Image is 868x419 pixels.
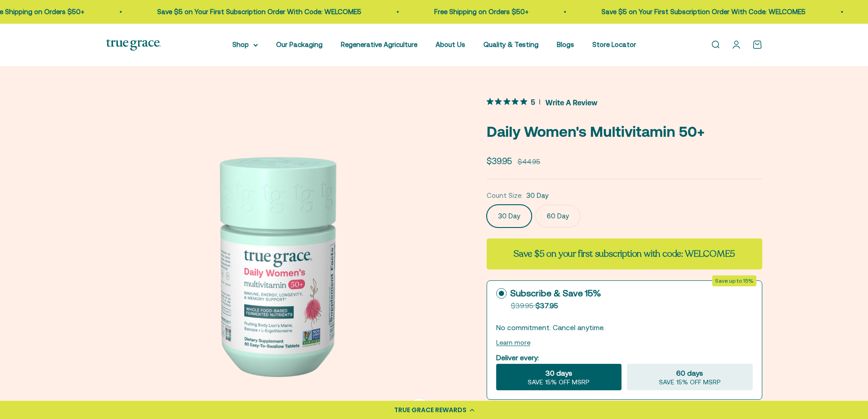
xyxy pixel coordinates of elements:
[531,97,535,106] span: 5
[394,405,467,415] div: TRUE GRACE REWARDS
[514,248,735,260] strong: Save $5 on your first subscription with code: WELCOME5
[545,95,597,109] span: Write A Review
[592,41,636,48] a: Store Locator
[487,95,597,109] button: 5 out 5 stars rating in total 8 reviews. Jump to reviews.
[487,190,523,201] legend: Count Size:
[526,190,549,201] span: 30 Day
[157,6,361,17] p: Save $5 on Your First Subscription Order With Code: WELCOME5
[276,41,323,48] a: Our Packaging
[557,41,574,48] a: Blogs
[232,39,258,50] summary: Shop
[483,41,539,48] a: Quality & Testing
[434,8,529,16] a: Free Shipping on Orders $50+
[487,154,512,168] sale-price: $39.95
[341,41,417,48] a: Regenerative Agriculture
[436,41,465,48] a: About Us
[518,156,540,167] compare-at-price: $44.95
[487,120,762,143] p: Daily Women's Multivitamin 50+
[601,6,806,17] p: Save $5 on Your First Subscription Order With Code: WELCOME5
